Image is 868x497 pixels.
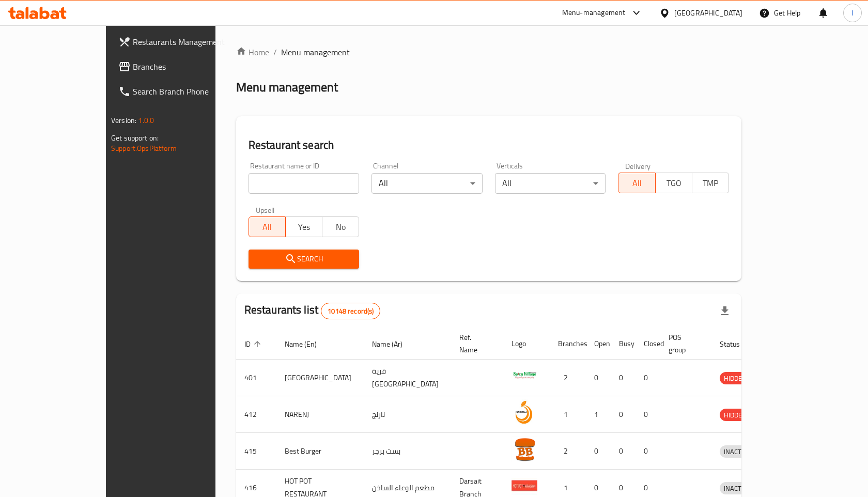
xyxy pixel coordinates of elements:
[110,29,251,54] a: Restaurants Management
[364,433,451,470] td: بست برجر
[696,176,725,191] span: TMP
[322,216,359,237] button: No
[636,396,660,433] td: 0
[249,173,360,194] input: Search for restaurant name or ID..
[249,216,286,237] button: All
[236,396,276,433] td: 412
[611,360,636,396] td: 0
[133,85,243,98] span: Search Branch Phone
[636,433,660,470] td: 0
[660,176,688,191] span: TGO
[364,360,451,396] td: قرية [GEOGRAPHIC_DATA]
[720,446,755,458] span: INACTIVE
[550,433,586,470] td: 2
[249,250,360,269] button: Search
[674,7,742,19] div: [GEOGRAPHIC_DATA]
[273,46,277,58] li: /
[110,79,251,104] a: Search Branch Phone
[364,396,451,433] td: نارنج
[720,482,755,494] div: INACTIVE
[562,7,626,19] div: Menu-management
[503,328,550,360] th: Logo
[712,299,737,323] div: Export file
[111,131,159,145] span: Get support on:
[720,409,751,421] span: HIDDEN
[611,433,636,470] td: 0
[550,360,586,396] td: 2
[372,338,416,350] span: Name (Ar)
[851,7,853,19] span: I
[244,302,381,319] h2: Restaurants list
[720,445,755,458] div: INACTIVE
[636,328,660,360] th: Closed
[512,363,537,389] img: Spicy Village
[512,399,537,425] img: NARENJ
[276,433,364,470] td: Best Burger
[720,483,755,494] span: INACTIVE
[111,114,136,127] span: Version:
[133,60,243,73] span: Branches
[276,360,364,396] td: [GEOGRAPHIC_DATA]
[371,173,483,194] div: All
[611,328,636,360] th: Busy
[655,173,692,193] button: TGO
[720,372,751,384] span: HIDDEN
[586,433,611,470] td: 0
[321,306,380,316] span: 10148 record(s)
[720,409,751,421] div: HIDDEN
[623,176,651,191] span: All
[586,396,611,433] td: 1
[618,173,655,193] button: All
[285,216,322,237] button: Yes
[236,360,276,396] td: 401
[586,328,611,360] th: Open
[236,46,741,58] nav: breadcrumb
[321,303,380,319] div: Total records count
[512,436,537,462] img: Best Burger
[236,79,338,96] h2: Menu management
[276,396,364,433] td: NARENJ
[256,206,275,213] label: Upsell
[111,142,177,155] a: Support.OpsPlatform
[550,396,586,433] td: 1
[133,36,243,48] span: Restaurants Management
[327,220,355,235] span: No
[249,137,729,153] h2: Restaurant search
[244,338,264,350] span: ID
[290,220,318,235] span: Yes
[110,54,251,79] a: Branches
[586,360,611,396] td: 0
[611,396,636,433] td: 0
[550,328,586,360] th: Branches
[669,331,699,356] span: POS group
[625,162,651,169] label: Delivery
[253,220,282,235] span: All
[459,331,491,356] span: Ref. Name
[495,173,606,194] div: All
[281,46,350,58] span: Menu management
[720,338,753,350] span: Status
[236,46,269,58] a: Home
[236,433,276,470] td: 415
[692,173,729,193] button: TMP
[138,114,154,127] span: 1.0.0
[285,338,330,350] span: Name (En)
[257,253,351,266] span: Search
[636,360,660,396] td: 0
